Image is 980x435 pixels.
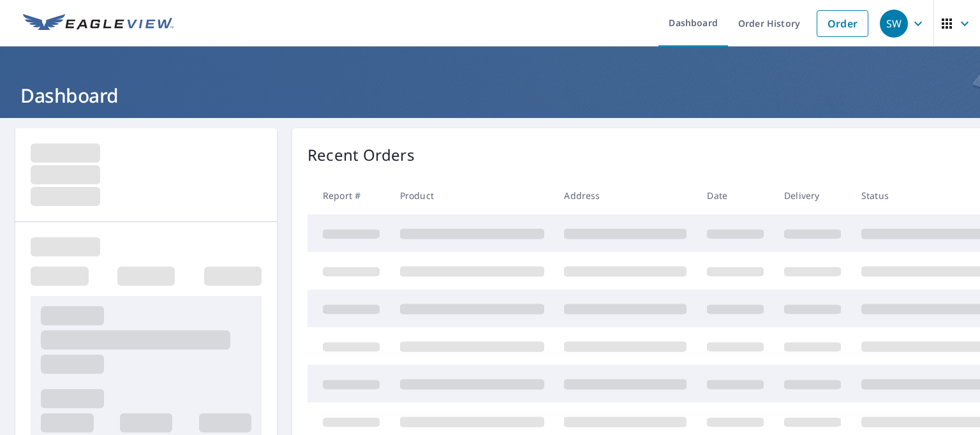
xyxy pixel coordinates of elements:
th: Address [554,177,697,214]
div: SW [880,10,908,38]
th: Delivery [774,177,851,214]
a: Order [817,10,868,37]
h1: Dashboard [15,82,965,108]
img: EV Logo [23,14,174,33]
th: Report # [308,177,390,214]
th: Date [697,177,774,214]
th: Product [390,177,554,214]
p: Recent Orders [308,144,415,166]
